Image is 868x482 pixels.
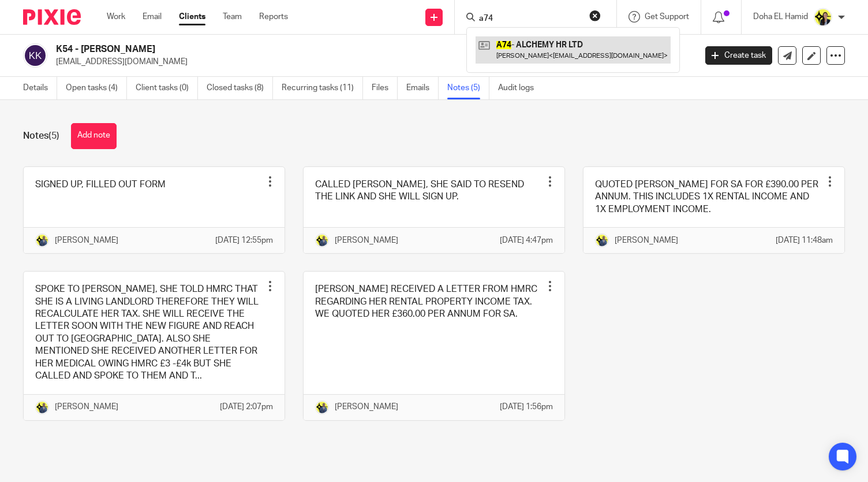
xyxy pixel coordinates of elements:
[595,233,609,247] img: Dennis-Starbridge.jpg
[753,11,808,23] p: Doha EL Hamid
[66,77,127,99] a: Open tasks (4)
[179,11,205,23] a: Clients
[282,77,363,99] a: Recurring tasks (11)
[55,235,118,246] p: [PERSON_NAME]
[48,131,59,140] span: (5)
[35,401,49,414] img: Dennis-Starbridge.jpg
[23,43,47,68] img: svg%3E
[645,13,689,21] span: Get Support
[705,46,772,65] a: Create task
[315,233,329,247] img: Dennis-Starbridge.jpg
[814,8,832,27] img: Doha-Starbridge.jpg
[372,77,398,99] a: Files
[215,235,273,246] p: [DATE] 12:55pm
[107,11,125,23] a: Work
[406,77,439,99] a: Emails
[335,235,398,246] p: [PERSON_NAME]
[589,10,601,21] button: Clear
[56,43,562,55] h2: K54 - [PERSON_NAME]
[500,401,553,413] p: [DATE] 1:56pm
[259,11,288,23] a: Reports
[220,401,273,413] p: [DATE] 2:07pm
[498,77,542,99] a: Audit logs
[500,235,553,246] p: [DATE] 4:47pm
[223,11,242,23] a: Team
[35,233,49,247] img: Dennis-Starbridge.jpg
[447,77,489,99] a: Notes (5)
[615,235,678,246] p: [PERSON_NAME]
[143,11,162,23] a: Email
[776,235,833,246] p: [DATE] 11:48am
[23,77,57,99] a: Details
[207,77,273,99] a: Closed tasks (8)
[335,401,398,413] p: [PERSON_NAME]
[23,9,81,25] img: Pixie
[56,56,688,68] p: [EMAIL_ADDRESS][DOMAIN_NAME]
[71,123,117,149] button: Add note
[136,77,198,99] a: Client tasks (0)
[23,130,59,142] h1: Notes
[478,14,582,24] input: Search
[55,401,118,413] p: [PERSON_NAME]
[315,401,329,414] img: Dennis-Starbridge.jpg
